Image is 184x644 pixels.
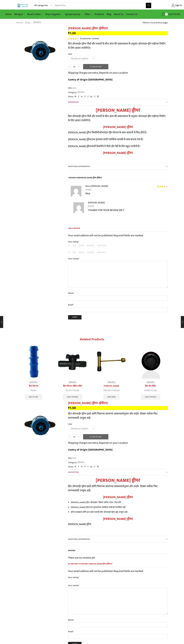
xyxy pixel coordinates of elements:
[97,251,106,254] a: 5 of 5 stars
[144,389,150,392] bdi: 0.80
[174,12,175,16] span: ₹
[90,506,126,509] span: उच्च-गुणवत्तेच्या प्लास्टिक साहित्याने बनविला आहे.
[68,163,168,170] a: Additional information
[132,343,170,401] div: 4 / 10
[68,87,168,90] span: SKU:
[64,11,83,17] a: Sprayer pump
[83,434,108,439] button: Add to cart
[68,144,168,148] p: [PERSON_NAME] ड्रीपर
[68,165,90,168] span: Additional information
[71,510,128,514] span: बागेत फळझाडे आणि इतर झाडे यासाठी हीरा ऑनलाईन ड्रिपर खूप उपयुक्त आहे.
[83,64,108,69] button: Add to cart
[68,95,74,98] span: Share:
[105,11,112,17] a: Blog
[25,21,30,25] a: Shop
[25,394,42,400] a: Add to cart: “हिरा टेक-अप”
[68,471,79,474] span: Description
[112,11,125,17] a: About Us
[68,465,74,468] span: Share:
[155,3,182,8] a: Sign in
[16,384,51,388] a: हिरा टेक-अप
[71,64,77,69] input: Product quantity
[66,389,67,392] span: ₹
[63,394,82,400] a: Select options for “हिरा लॅटरल जॉईनर कॉक”
[103,389,110,392] bdi: 60.00
[68,401,168,405] h1: [PERSON_NAME] ड्रीपर (ईमीटर)
[174,12,180,16] bdi: 0.00
[68,227,168,232] span: Add a review
[125,11,139,17] a: Contact Us
[73,389,79,392] bdi: 10.00
[68,576,168,579] label: Your rating
[91,144,98,149] span: फलों के
[68,423,72,426] label: Liter
[157,186,166,187] span: Rated out of 5
[68,447,112,452] b: Cuntry of Origin [GEOGRAPHIC_DATA]
[68,457,168,460] span: SKU:
[69,381,76,385] a: अ‍ॅसेसरीज
[68,125,168,129] h2: [PERSON_NAME] ड्रीपर
[71,434,77,439] input: Product quantity
[68,38,79,40] div: Rated 4.00 out of 5
[151,389,152,392] span: ₹
[80,337,104,342] span: Related products
[72,457,76,460] span: N/A
[68,38,77,40] span: Rated out of 5 based on customer rating
[87,244,94,247] a: 4 of 5 stars
[16,21,23,25] a: Home
[68,549,168,554] h2: Reviews
[15,343,52,401] div: 1 / 10
[68,233,143,238] span: Your email address will not be published. Required fields are marked
[68,30,70,36] span: ₹
[68,303,168,307] label: Email
[68,176,168,181] h2: 1 review for
[68,130,168,135] p: [PERSON_NAME] ड्रीपर किसीभी
[66,389,71,392] bdi: 2.00
[83,11,93,17] a: Filter
[103,394,120,400] a: Select options for “हिरा ड्रिल”
[68,405,76,411] bdi: 1.50
[31,389,36,392] bdi: 0.80
[157,186,168,187] div: Rated 4 out of 5
[68,412,168,420] p: हिरा ओनलाईन ड्रीपर झाडे आणि पिकाच्या अंतरांच्या आवश्यकतेनुसार ओन लाईन ठिबक नळीवर फिट करण्यासाठी उ...
[68,536,168,542] a: Additional information
[97,244,106,247] a: 5 of 5 stars
[68,315,81,319] input: Submit
[68,469,168,475] a: Description
[71,500,168,504] li: [PERSON_NAME] ड्रीपर ओनलाईन ठिबक नळीवर सहज फिट होते.
[88,208,168,212] p: THANKS FOR YOUR REVIEW SIR !!
[88,201,105,205] strong: [PERSON_NAME]
[68,38,79,40] span: 1
[31,389,32,392] span: ₹
[68,569,143,573] span: Your email address will not be published. Required fields are marked
[112,389,120,392] bdi: 100.00
[68,71,128,75] p: Shipping Charges are extra, Depends on your Location
[68,522,168,526] p: [PERSON_NAME] ड्रीपर
[99,130,147,135] span: ऑनलाइन ड्रिप लेटरल के साथ आसानी से फिट होते है।
[68,27,168,30] h1: [PERSON_NAME] ड्रीपर (ईमीटर)
[68,151,168,155] h3: [PERSON_NAME] ड्रीपर
[98,144,140,149] span: बगीचे में पौधों और पेड़ों के लिए बहुत उपयोगी है।
[88,205,168,208] time: [DATE]
[94,384,129,388] a: [PERSON_NAME]
[68,292,168,295] label: Name
[68,42,168,50] p: हिरा ओनलाईन ड्रीपर पौधों और फसलों के बीच अंतर की आवश्यकता के अनुसार ऑनलाइन ड्रीप पाईपपर फिटिंग के...
[68,441,128,445] p: Shipping Charges are extra, Depends on your Location
[94,344,129,379] img: Heera Drill
[168,12,173,16] span: Cart
[79,176,102,179] span: [PERSON_NAME] ड्रीपर (ईमीटर)
[133,389,168,392] span: –
[85,184,108,188] strong: More [PERSON_NAME]
[79,251,84,254] a: 3 of 5 stars
[68,630,168,633] label: Email
[68,484,168,493] p: हिरा ओनलाईन ड्रीपर झाडे आणि पिकाच्या अंतरांच्या आवश्यकतेनुसार ओन लाईन ठिबक नळीवर फिट करण्यासाठी उ...
[68,52,72,56] label: Liter
[54,3,146,8] input: Search for...
[154,12,180,17] a: 0 Cart ₹0.00
[68,257,168,261] label: Your review
[68,556,168,560] p: There are no reviews yet.
[68,405,70,411] span: ₹
[85,191,168,196] p: Nice
[146,3,151,8] button: Search button
[68,495,168,499] h2: [PERSON_NAME] ड्रीपर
